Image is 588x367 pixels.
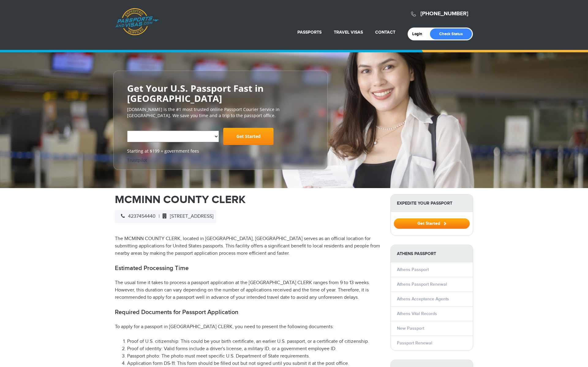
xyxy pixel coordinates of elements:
li: Passport photo: The photo must meet specific U.S. Department of State requirements. [127,353,381,360]
a: [PHONE_NUMBER] [420,10,468,17]
strong: Athens Passport [391,245,473,262]
a: Login [412,32,427,36]
strong: Expedite Your Passport [391,195,473,212]
h2: Required Documents for Passport Application [115,309,381,316]
a: Athens Acceptance Agents [397,296,449,302]
a: Athens Vital Records [397,311,437,316]
p: To apply for a passport in [GEOGRAPHIC_DATA] CLERK, you need to present the following documents: [115,323,381,331]
p: [DOMAIN_NAME] is the #1 most trusted online Passport Courier Service in [GEOGRAPHIC_DATA]. We sav... [127,106,314,119]
button: Get Started [394,218,470,229]
a: Athens Passport Renewal [397,282,447,287]
a: New Passport [397,326,424,331]
h1: MCMINN COUNTY CLERK [115,194,381,205]
li: Proof of U.S. citizenship: This could be your birth certificate, an earlier U.S. passport, or a c... [127,338,381,345]
a: Travel Visas [334,30,363,35]
span: 4237454440 [118,213,156,219]
p: The MCMINN COUNTY CLERK, located in [GEOGRAPHIC_DATA], [GEOGRAPHIC_DATA] serves as an official lo... [115,235,381,257]
span: Starting at $199 + government fees [127,148,314,154]
li: Proof of identity: Valid forms include a driver's license, a military ID, or a government employe... [127,345,381,353]
a: Get Started [223,128,273,145]
h2: Estimated Processing Time [115,265,381,272]
a: Check Status [430,28,472,39]
a: Passports [297,30,322,35]
h2: Get Your U.S. Passport Fast in [GEOGRAPHIC_DATA] [127,83,314,103]
p: The usual time it takes to process a passport application at the [GEOGRAPHIC_DATA] CLERK ranges f... [115,279,381,301]
span: [STREET_ADDRESS] [160,213,213,219]
a: Contact [375,30,395,35]
div: | [115,210,217,223]
a: Trustpilot [127,157,147,163]
a: Passports & [DOMAIN_NAME] [115,8,159,35]
a: Athens Passport [397,267,429,272]
a: Passport Renewal [397,340,432,346]
a: Get Started [394,221,470,226]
